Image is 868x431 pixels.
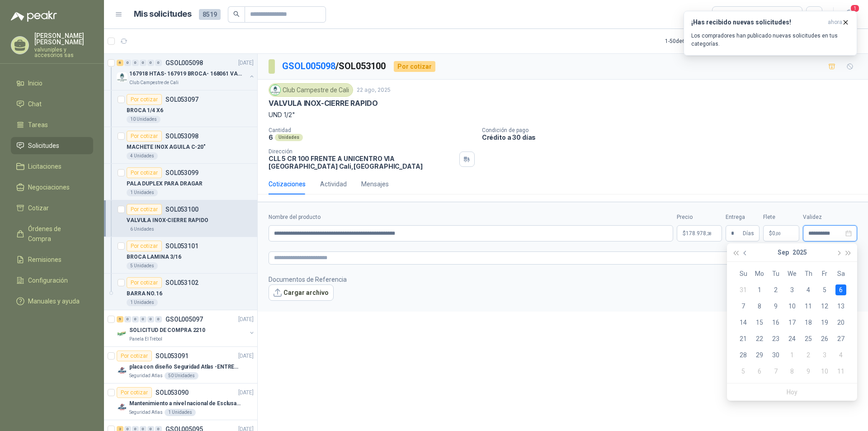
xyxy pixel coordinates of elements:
img: Company Logo [117,365,127,376]
td: 2025-09-09 [768,298,784,314]
span: search [233,11,240,17]
a: 6 0 0 0 0 0 GSOL005098[DATE] Company Logo167918 HTAS- 167919 BROCA- 168061 VALVULAClub Campestre ... [117,57,255,86]
div: 8 [787,366,797,377]
div: 28 [738,350,749,360]
p: SOLICITUD DE COMPRA 2210 [129,326,205,335]
td: 2025-09-07 [735,298,751,314]
span: ahora [828,19,842,26]
div: 13 [835,301,846,312]
th: Mo [751,265,768,282]
p: CLL 5 CR 100 FRENTE A UNICENTRO VIA [GEOGRAPHIC_DATA] Cali , [GEOGRAPHIC_DATA] [269,155,456,170]
div: Mensajes [361,179,389,189]
td: 2025-09-18 [800,314,816,331]
div: 24 [787,333,797,344]
div: 5 [738,366,749,377]
a: Por cotizarSOL053100VALVULA INOX-CIERRE RAPIDO6 Unidades [104,200,257,237]
p: Crédito a 30 días [482,133,864,141]
a: Tareas [11,116,93,133]
div: Por cotizar [117,350,152,361]
label: Nombre del producto [269,213,673,222]
p: SOL053090 [156,389,189,396]
button: Cargar archivo [269,284,334,301]
label: Precio [677,213,722,222]
div: 3 [787,284,797,295]
td: 2025-09-06 [833,282,849,298]
img: Logo peakr [11,11,57,22]
td: 2025-09-11 [800,298,816,314]
div: 29 [754,350,765,360]
div: 31 [738,284,749,295]
div: 12 [819,301,830,312]
span: 0 [772,231,781,236]
a: Órdenes de Compra [11,220,93,247]
div: Por cotizar [127,94,162,105]
div: Todas [718,9,737,19]
div: 16 [770,317,781,328]
div: 21 [738,333,749,344]
p: BARRA NO.16 [127,289,162,298]
td: 2025-10-04 [833,347,849,363]
span: 178.978 [686,231,712,236]
p: GSOL005098 [165,60,203,66]
p: Seguridad Atlas [129,372,163,379]
div: 27 [835,333,846,344]
a: Por cotizarSOL053099PALA DUPLEX PARA DRAGAR1 Unidades [104,164,257,200]
div: Por cotizar [127,204,162,215]
p: SOL053101 [165,243,198,249]
td: 2025-09-05 [816,282,833,298]
a: Solicitudes [11,137,93,154]
p: [DATE] [238,352,254,360]
a: Por cotizarSOL053097BROCA 1/4 X610 Unidades [104,90,257,127]
button: Sep [778,243,789,261]
td: 2025-09-28 [735,347,751,363]
td: 2025-09-16 [768,314,784,331]
div: Por cotizar [394,61,435,72]
span: Manuales y ayuda [28,296,80,306]
span: 8519 [199,9,221,20]
td: 2025-10-08 [784,363,800,379]
div: 26 [819,333,830,344]
p: [PERSON_NAME] [PERSON_NAME] [34,33,93,45]
td: 2025-09-21 [735,331,751,347]
div: 30 [770,350,781,360]
p: SOL053097 [165,96,198,103]
td: 2025-10-06 [751,363,768,379]
img: Company Logo [117,328,127,339]
div: 1 Unidades [165,409,196,416]
div: 0 [132,316,139,322]
td: 2025-09-20 [833,314,849,331]
div: 0 [140,60,146,66]
a: Licitaciones [11,158,93,175]
a: Negociaciones [11,179,93,196]
div: 1 [754,284,765,295]
h3: ¡Has recibido nuevas solicitudes! [691,19,824,26]
td: 2025-09-17 [784,314,800,331]
div: Por cotizar [127,167,162,178]
p: [DATE] [238,315,254,324]
a: Remisiones [11,251,93,268]
p: BROCA 1/4 X6 [127,106,163,115]
span: Inicio [28,78,42,88]
span: Solicitudes [28,141,59,151]
div: 6 Unidades [127,226,158,233]
div: Por cotizar [117,387,152,398]
p: 22 ago, 2025 [357,86,391,95]
span: Remisiones [28,255,61,265]
td: 2025-09-25 [800,331,816,347]
div: 7 [738,301,749,312]
div: 6 [117,60,123,66]
h1: Mis solicitudes [134,8,192,21]
td: 2025-09-10 [784,298,800,314]
div: 1 - 50 de 6006 [665,34,724,48]
div: 4 [803,284,814,295]
div: 5 Unidades [127,262,158,270]
span: Órdenes de Compra [28,224,85,244]
p: VALVULA INOX-CIERRE RAPIDO [127,216,208,225]
td: 2025-09-23 [768,331,784,347]
div: Actividad [320,179,347,189]
a: Por cotizarSOL053090[DATE] Company LogoMantenimiento a nivel nacional de Esclusas de SeguridadSeg... [104,384,257,420]
p: SOL053100 [165,206,198,213]
label: Entrega [726,213,759,222]
button: 2025 [793,243,807,261]
td: 2025-09-01 [751,282,768,298]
